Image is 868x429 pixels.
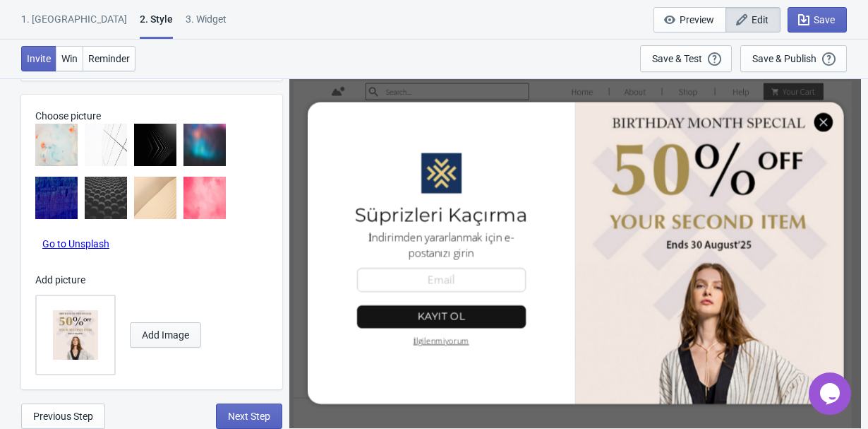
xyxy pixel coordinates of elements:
[216,404,282,429] button: Next Step
[752,14,768,25] span: Edit
[183,177,226,219] img: bg8.jpg
[35,124,78,166] img: bg1.jpg
[140,12,173,39] div: 2 . Style
[27,53,51,64] span: Invite
[725,7,780,33] button: Edit
[33,411,93,422] span: Previous Step
[740,45,847,72] button: Save & Publish
[183,124,226,166] img: bg4.jpg
[130,322,201,348] button: Add Image
[814,14,835,25] span: Save
[83,46,135,71] button: Reminder
[21,46,56,71] button: Invite
[35,273,261,288] p: Add picture
[61,53,78,64] span: Win
[35,177,78,219] img: bg5.jpg
[88,53,130,64] span: Reminder
[652,53,702,64] div: Save & Test
[42,238,109,249] a: Go to Unsplash
[228,411,270,422] span: Next Step
[788,7,847,33] button: Save
[56,46,83,71] button: Win
[85,177,127,219] img: bg6.jpg
[752,53,816,64] div: Save & Publish
[21,404,105,429] button: Previous Step
[186,12,227,37] div: 3. Widget
[134,177,176,219] img: bg7.jpg
[680,14,714,25] span: Preview
[85,124,127,166] img: bg2.jpg
[640,45,732,72] button: Save & Test
[35,109,275,124] p: Choose picture
[51,310,100,360] img: 1754671223084.png
[653,7,726,33] button: Preview
[142,329,189,341] span: Add Image
[21,12,127,37] div: 1. [GEOGRAPHIC_DATA]
[809,372,854,415] iframe: chat widget
[134,124,176,166] img: bg3.jpg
